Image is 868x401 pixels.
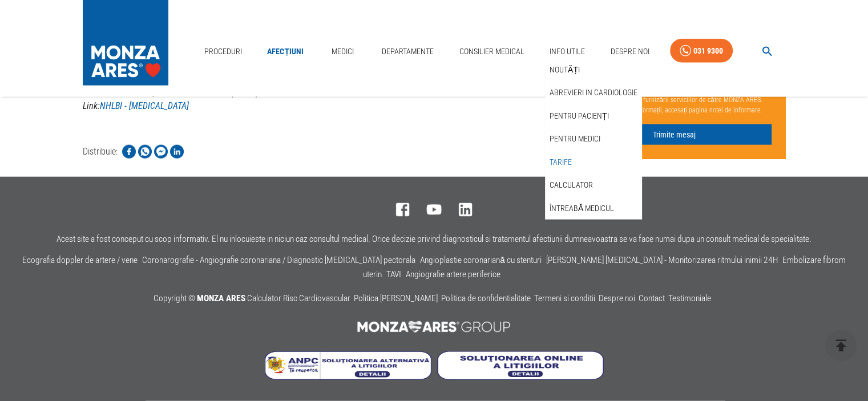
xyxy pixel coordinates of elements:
[545,58,642,82] div: Noutăți
[138,145,152,159] img: Share on WhatsApp
[100,100,189,111] a: NHLBI - [MEDICAL_DATA]
[545,104,642,128] div: Pentru pacienți
[545,151,642,174] div: Tarife
[547,83,640,102] a: Abrevieri in cardiologie
[545,81,642,104] div: Abrevieri in cardiologie
[546,255,778,265] a: [PERSON_NAME] [MEDICAL_DATA] - Monitorizarea ritmului inimii 24H
[545,40,590,63] a: Info Utile
[377,40,438,63] a: Departamente
[406,269,500,280] a: Angiografie artere periferice
[324,40,361,63] a: Medici
[599,293,635,303] a: Despre noi
[534,293,595,303] a: Termeni si conditii
[437,371,604,382] a: Soluționarea online a litigiilor
[547,107,611,125] a: Pentru pacienți
[454,40,528,63] a: Consilier Medical
[547,199,616,218] a: Întreabă medicul
[545,127,642,151] div: Pentru medici
[547,153,574,172] a: Tarife
[605,40,653,63] a: Despre Noi
[122,145,136,159] img: Share on Facebook
[441,293,531,303] a: Politica de confidentialitate
[170,145,184,159] img: Share on LinkedIn
[545,58,642,220] nav: secondary mailbox folders
[386,269,401,280] a: TAVI
[354,293,438,303] a: Politica [PERSON_NAME]
[639,293,665,303] a: Contact
[154,145,168,159] img: Share on Facebook Messenger
[56,234,812,244] p: Acest site a fost conceput cu scop informativ. El nu inlocuieste in niciun caz consultul medical....
[154,291,714,306] p: Copyright ©
[200,40,247,63] a: Proceduri
[437,351,604,380] img: Soluționarea online a litigiilor
[420,255,542,265] a: Angioplastie coronariană cu stenturi
[693,44,723,58] div: 031 9300
[197,293,245,303] span: MONZA ARES
[547,176,595,195] a: Calculator
[545,197,642,220] div: Întreabă medicul
[22,255,138,265] a: Ecografia doppler de artere / vene
[545,173,642,197] div: Calculator
[670,39,733,63] a: 031 9300
[668,293,711,303] a: Testimoniale
[547,129,603,148] a: Pentru medici
[547,60,582,79] a: Noutăți
[265,371,437,382] a: Soluționarea Alternativă a Litigiilor
[351,315,518,338] img: MONZA ARES Group
[825,330,857,361] button: delete
[263,40,308,63] a: Afecțiuni
[577,124,772,145] button: Trimite mesaj
[83,145,118,159] p: Distribuie:
[265,351,431,380] img: Soluționarea Alternativă a Litigiilor
[142,255,415,265] a: Coronarografie - Angiografie coronariana / Diagnostic [MEDICAL_DATA] pectorala
[247,293,350,303] a: Calculator Risc Cardiovascular
[83,87,359,111] strong: National Heart, Lung, and Blood Institute (NHLBI) - What Is [MEDICAL_DATA]? Link:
